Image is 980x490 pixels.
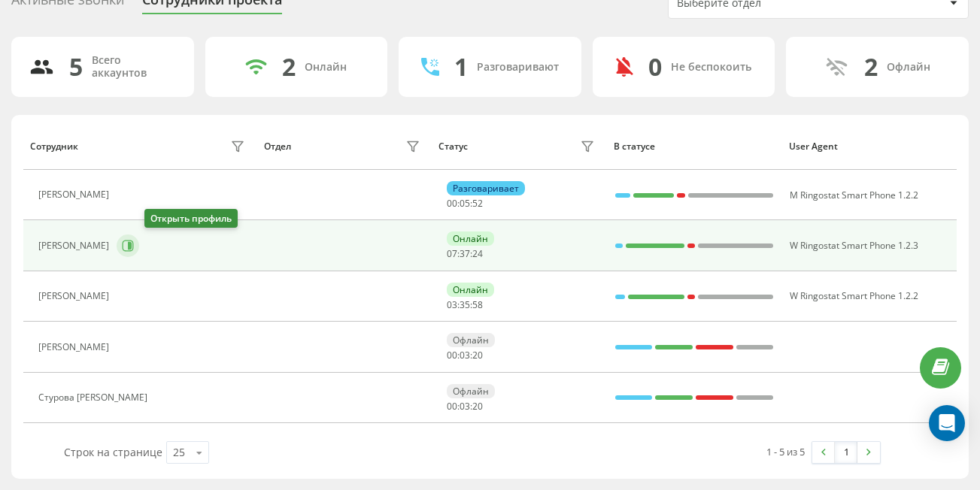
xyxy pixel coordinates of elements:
[648,53,662,81] div: 0
[790,239,918,252] span: W Ringostat Smart Phone 1.2.3
[447,198,483,209] div: : :
[447,247,457,260] span: 07
[447,333,495,347] div: Офлайн
[460,298,470,311] span: 35
[38,240,113,251] div: [PERSON_NAME]
[447,181,525,195] div: Разговаривает
[460,197,470,210] span: 05
[38,342,113,352] div: [PERSON_NAME]
[64,445,162,459] span: Строк на странице
[447,298,457,311] span: 03
[447,300,483,310] div: : :
[447,231,494,246] div: Онлайн
[477,61,559,74] div: Разговаривают
[447,283,494,297] div: Онлайн
[447,384,495,398] div: Офлайн
[438,141,468,152] div: Статус
[38,291,113,301] div: [PERSON_NAME]
[447,249,483,259] div: : :
[30,141,78,152] div: Сотрудник
[766,444,805,459] div: 1 - 5 из 5
[835,442,857,463] a: 1
[454,53,468,81] div: 1
[790,289,918,302] span: W Ringostat Smart Phone 1.2.2
[173,445,185,460] div: 25
[460,400,470,413] span: 03
[460,349,470,361] span: 03
[264,141,291,152] div: Отдел
[472,349,483,361] span: 20
[614,141,775,152] div: В статусе
[671,61,751,74] div: Не беспокоить
[282,53,296,81] div: 2
[864,53,878,81] div: 2
[447,400,457,413] span: 00
[92,54,176,80] div: Всего аккаунтов
[38,392,151,403] div: Cтурова [PERSON_NAME]
[929,405,965,441] div: Open Intercom Messenger
[472,197,483,210] span: 52
[447,197,457,210] span: 00
[789,141,950,152] div: User Agent
[472,247,483,260] span: 24
[38,189,113,200] div: [PERSON_NAME]
[144,209,238,228] div: Открыть профиль
[472,298,483,311] span: 58
[447,350,483,361] div: : :
[305,61,347,74] div: Онлайн
[460,247,470,260] span: 37
[887,61,930,74] div: Офлайн
[447,401,483,412] div: : :
[472,400,483,413] span: 20
[69,53,83,81] div: 5
[790,189,918,201] span: M Ringostat Smart Phone 1.2.2
[447,349,457,361] span: 00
